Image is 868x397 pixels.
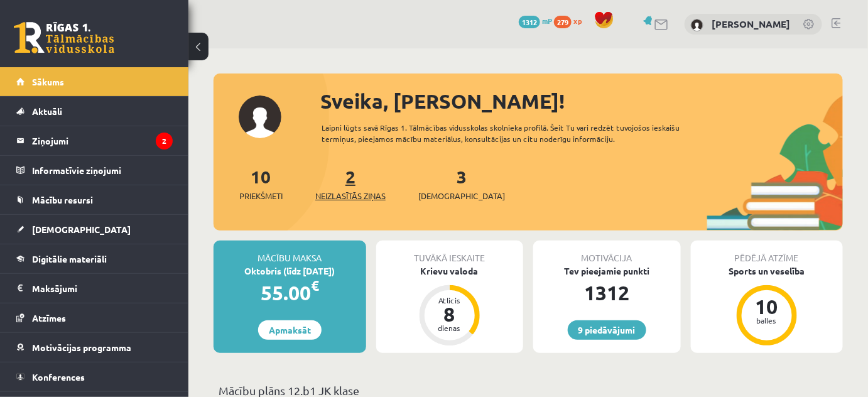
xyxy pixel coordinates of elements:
a: 3[DEMOGRAPHIC_DATA] [418,165,505,202]
a: Konferences [16,362,173,391]
span: Digitālie materiāli [32,253,107,264]
span: xp [573,16,582,26]
a: 2Neizlasītās ziņas [315,165,386,202]
div: dienas [431,324,469,332]
legend: Ziņojumi [32,126,173,155]
a: 1312 mP [519,16,552,26]
img: Marina Galanceva [691,19,703,31]
span: Neizlasītās ziņas [315,190,386,202]
legend: Informatīvie ziņojumi [32,156,173,185]
span: mP [542,16,552,26]
a: Mācību resursi [16,185,173,214]
a: Motivācijas programma [16,333,173,362]
div: Atlicis [431,296,469,304]
span: Konferences [32,371,85,383]
a: 9 piedāvājumi [568,320,646,340]
span: [DEMOGRAPHIC_DATA] [418,190,505,202]
span: Motivācijas programma [32,342,131,353]
div: Sveika, [PERSON_NAME]! [320,86,843,116]
a: Apmaksāt [258,320,322,340]
a: 279 xp [554,16,588,26]
span: Atzīmes [32,312,66,324]
a: Rīgas 1. Tālmācības vidusskola [14,22,114,53]
div: 10 [748,296,786,317]
a: Digitālie materiāli [16,244,173,273]
span: 1312 [519,16,540,28]
legend: Maksājumi [32,274,173,303]
div: Tuvākā ieskaite [376,241,524,264]
span: € [311,276,319,295]
div: balles [748,317,786,324]
span: Priekšmeti [239,190,283,202]
span: Aktuāli [32,106,62,117]
a: Sākums [16,67,173,96]
a: 10Priekšmeti [239,165,283,202]
a: Atzīmes [16,303,173,332]
span: 279 [554,16,572,28]
a: Ziņojumi2 [16,126,173,155]
div: 1312 [533,278,681,308]
div: 55.00 [214,278,366,308]
div: Krievu valoda [376,264,524,278]
div: 8 [431,304,469,324]
a: Krievu valoda Atlicis 8 dienas [376,264,524,347]
div: Motivācija [533,241,681,264]
a: Sports un veselība 10 balles [691,264,844,347]
a: [PERSON_NAME] [712,18,790,30]
div: Mācību maksa [214,241,366,264]
a: Maksājumi [16,274,173,303]
a: Aktuāli [16,97,173,126]
div: Sports un veselība [691,264,844,278]
a: [DEMOGRAPHIC_DATA] [16,215,173,244]
i: 2 [156,133,173,150]
div: Oktobris (līdz [DATE]) [214,264,366,278]
div: Tev pieejamie punkti [533,264,681,278]
div: Laipni lūgts savā Rīgas 1. Tālmācības vidusskolas skolnieka profilā. Šeit Tu vari redzēt tuvojošo... [322,122,699,144]
a: Informatīvie ziņojumi [16,156,173,185]
span: Sākums [32,76,64,87]
span: [DEMOGRAPHIC_DATA] [32,224,131,235]
div: Pēdējā atzīme [691,241,844,264]
span: Mācību resursi [32,194,93,205]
